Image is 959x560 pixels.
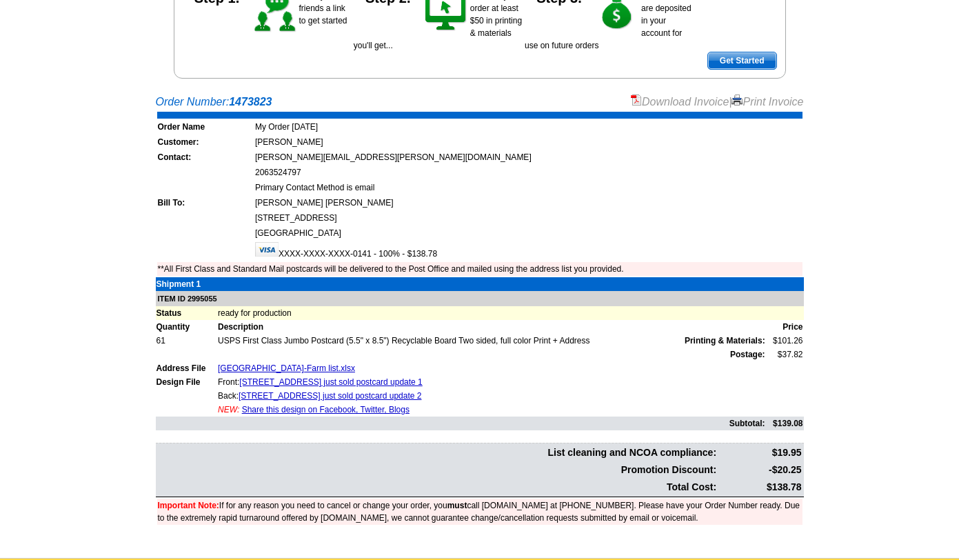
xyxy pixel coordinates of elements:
td: Status [156,306,217,320]
td: Design File [156,375,217,389]
td: Customer: [157,135,253,149]
td: Front: [217,375,766,389]
td: My Order [DATE] [254,120,802,134]
td: XXXX-XXXX-XXXX-0141 - 100% - $138.78 [254,241,802,261]
td: Shipment 1 [156,277,217,291]
td: [PERSON_NAME] [PERSON_NAME] [254,196,802,210]
a: Share this design on Facebook, Twitter, Blogs [242,405,410,414]
img: small-pdf-icon.gif [631,94,642,106]
iframe: LiveChat chat widget [683,239,959,560]
td: 61 [156,334,217,348]
td: Address File [156,361,217,375]
td: Subtotal: [156,417,766,430]
td: [PERSON_NAME] [254,135,802,149]
font: Important Note: [158,501,219,510]
td: ITEM ID 2995055 [156,291,804,307]
td: Back: [217,389,766,403]
div: | [631,94,804,110]
td: Quantity [156,320,217,334]
img: visa.gif [255,242,279,257]
div: Order Number: [156,94,804,110]
a: Download Invoice [631,96,729,108]
a: Get Started [707,52,777,70]
strong: 1473823 [229,96,272,108]
td: List cleaning and NCOA compliance: [157,445,718,461]
a: Print Invoice [731,96,803,108]
td: If for any reason you need to cancel or change your order, you call [DOMAIN_NAME] at [PHONE_NUMBE... [157,499,802,525]
a: [STREET_ADDRESS] just sold postcard update 1 [239,377,422,387]
td: Description [217,320,766,334]
td: [PERSON_NAME][EMAIL_ADDRESS][PERSON_NAME][DOMAIN_NAME] [254,150,802,164]
td: Promotion Discount: [157,462,718,478]
td: Total Cost: [157,479,718,495]
td: Order Name [157,120,253,134]
td: 2063524797 [254,166,802,179]
a: [GEOGRAPHIC_DATA]-Farm list.xlsx [218,363,355,373]
td: Contact: [157,150,253,164]
span: Get Started [708,52,776,69]
b: must [447,501,467,510]
td: USPS First Class Jumbo Postcard (5.5" x 8.5") Recyclable Board Two sided, full color Print + Address [217,334,766,348]
td: ready for production [217,306,804,320]
span: NEW: [218,405,239,414]
td: [GEOGRAPHIC_DATA] [254,226,802,240]
a: [STREET_ADDRESS] just sold postcard update 2 [239,391,421,401]
td: Bill To: [157,196,253,210]
td: Primary Contact Method is email [254,181,802,194]
td: **All First Class and Standard Mail postcards will be delivered to the Post Office and mailed usi... [157,262,802,276]
img: small-print-icon.gif [731,94,743,106]
td: [STREET_ADDRESS] [254,211,802,225]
